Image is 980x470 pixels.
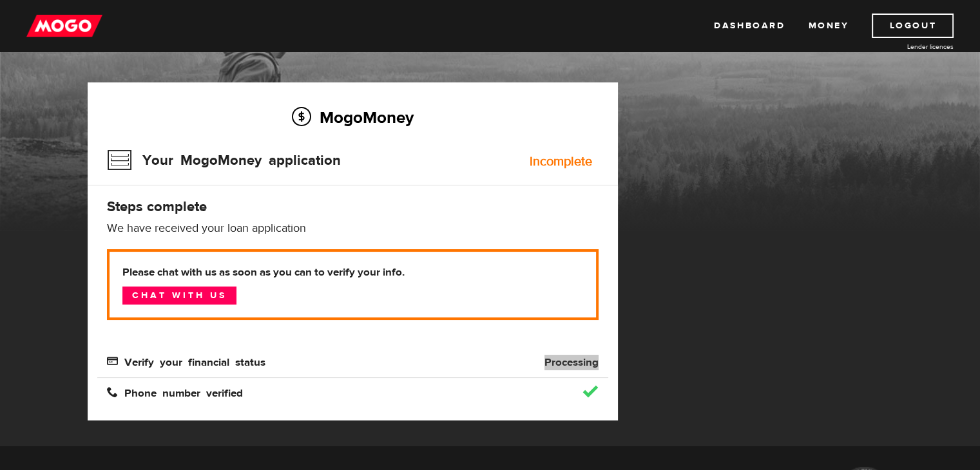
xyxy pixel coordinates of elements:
[122,265,583,280] b: Please chat with us as soon as you can to verify your info.
[107,198,599,216] h4: Steps complete
[544,355,599,370] b: Processing
[857,42,954,52] a: Lender licences
[872,14,954,38] a: Logout
[107,144,341,177] h3: Your MogoMoney application
[122,287,236,305] a: Chat with us
[530,155,592,168] div: Incomplete
[714,14,785,38] a: Dashboard
[722,171,980,470] iframe: LiveChat chat widget
[107,355,265,366] span: Verify your financial status
[808,14,849,38] a: Money
[26,14,102,38] img: mogo_logo-11ee424be714fa7cbb0f0f49df9e16ec.png
[107,221,599,236] p: We have received your loan application
[107,104,599,131] h2: MogoMoney
[88,26,893,53] h1: MogoMoney
[107,386,243,397] span: Phone number verified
